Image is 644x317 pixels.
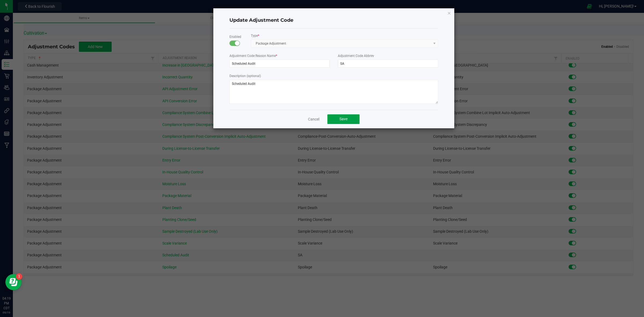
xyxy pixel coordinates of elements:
[16,273,22,280] iframe: Resource center unread badge
[339,117,347,121] span: Save
[308,116,319,122] a: Cancel
[338,60,438,68] input: Max 45 characters
[229,17,293,24] h4: Update Adjustment Code
[251,33,259,38] label: Type
[229,34,241,39] label: Enabled
[327,114,360,124] button: Save
[229,74,261,78] label: Description (optional)
[229,60,330,68] input: Max 128 characters
[338,53,374,58] label: Adjustment Code Abbrev
[229,53,277,58] label: Adjustment Code Reason Name
[5,274,21,290] iframe: Resource center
